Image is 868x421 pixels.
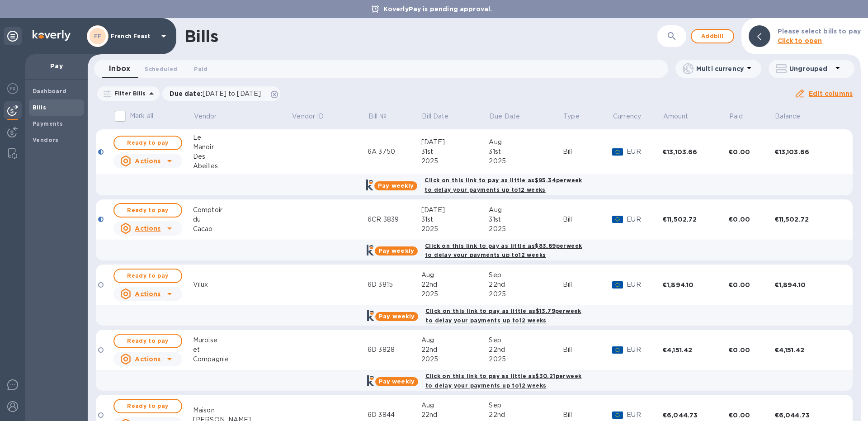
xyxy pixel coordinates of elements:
[613,112,641,121] p: Currency
[33,88,67,95] b: Dashboard
[627,215,662,224] p: EUR
[563,345,613,355] div: Bill
[696,64,744,73] p: Multi currency
[421,280,489,289] div: 22nd
[33,104,46,111] b: Bills
[113,334,182,348] button: Ready to pay
[563,112,591,121] span: Type
[563,215,613,224] div: Bill
[193,161,292,171] div: Abeilles
[113,399,182,413] button: Ready to pay
[421,224,489,234] div: 2025
[489,156,562,166] div: 2025
[135,290,160,298] u: Actions
[193,152,292,161] div: Des
[775,112,812,121] span: Balance
[728,147,774,156] div: €0.00
[113,136,182,150] button: Ready to pay
[368,280,421,289] div: 6D 3815
[489,270,562,280] div: Sep
[193,406,292,415] div: Maison
[662,345,728,355] div: €4,151.42
[728,411,774,420] div: €0.00
[193,224,292,234] div: Cacao
[425,177,582,193] b: Click on this link to pay as little as $95.34 per week to delay your payments up to 12 weeks
[378,247,414,254] b: Pay weekly
[663,112,700,121] span: Amount
[130,111,153,121] p: Mark all
[421,156,489,166] div: 2025
[113,269,182,283] button: Ready to pay
[184,27,218,46] h1: Bills
[563,147,613,156] div: Bill
[111,90,146,97] p: Filter Bills
[33,61,80,71] p: Pay
[135,225,160,232] u: Actions
[699,31,726,42] span: Add bill
[662,411,728,420] div: €6,044.73
[563,410,613,420] div: Bill
[122,401,174,412] span: Ready to pay
[292,112,335,121] span: Vendor ID
[774,147,840,156] div: €13,103.66
[33,137,59,143] b: Vendors
[292,112,324,121] p: Vendor ID
[774,280,840,289] div: €1,894.10
[379,378,415,385] b: Pay weekly
[421,336,489,345] div: Aug
[663,112,689,121] p: Amount
[421,289,489,299] div: 2025
[425,373,581,389] b: Click on this link to pay as little as $30.21 per week to delay your payments up to 12 weeks
[368,345,421,355] div: 6D 3828
[489,280,562,289] div: 22nd
[193,345,292,355] div: et
[489,345,562,355] div: 22nd
[627,147,662,156] p: EUR
[422,112,460,121] span: Bill Date
[368,147,421,156] div: 6A 3750
[774,411,840,420] div: €6,044.73
[775,112,800,121] p: Balance
[170,89,266,98] p: Due date :
[379,5,497,14] p: KoverlyPay is pending approval.
[122,270,174,281] span: Ready to pay
[729,112,743,121] p: Paid
[94,33,102,39] b: FF
[33,120,63,127] b: Payments
[489,289,562,299] div: 2025
[489,215,562,224] div: 31st
[421,205,489,215] div: [DATE]
[145,64,177,74] span: Scheduled
[489,401,562,410] div: Sep
[368,410,421,420] div: 6D 3844
[627,410,662,420] p: EUR
[111,33,156,39] p: French Feast
[135,157,160,165] u: Actions
[728,215,774,224] div: €0.00
[489,224,562,234] div: 2025
[425,242,582,259] b: Click on this link to pay as little as $83.69 per week to delay your payments up to 12 weeks
[193,355,292,364] div: Compagnie
[368,112,387,121] p: Bill №
[421,345,489,355] div: 22nd
[774,345,840,355] div: €4,151.42
[368,112,399,121] span: Bill №
[489,336,562,345] div: Sep
[193,336,292,345] div: Muroise
[421,215,489,224] div: 31st
[379,313,415,320] b: Pay weekly
[193,142,292,152] div: Manoir
[193,205,292,215] div: Comptoir
[193,133,292,142] div: Le
[778,28,861,35] b: Please select bills to pay
[425,307,581,324] b: Click on this link to pay as little as $13.79 per week to delay your payments up to 12 weeks
[421,270,489,280] div: Aug
[421,137,489,147] div: [DATE]
[7,83,18,94] img: Foreign exchange
[193,215,292,224] div: du
[421,355,489,364] div: 2025
[193,280,292,289] div: Vilux
[113,203,182,218] button: Ready to pay
[728,345,774,355] div: €0.00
